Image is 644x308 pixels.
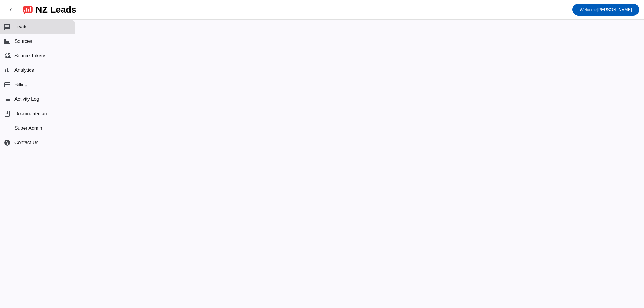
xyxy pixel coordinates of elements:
span: Leads [14,24,28,30]
span: [PERSON_NAME] [580,5,632,14]
span: Documentation [14,111,47,116]
span: Sources [14,39,32,44]
span: Super Admin [14,125,42,131]
mat-icon: chevron_left [7,6,14,13]
span: Welcome [580,7,597,12]
span: book [4,110,11,117]
div: NZ Leads [36,5,76,14]
span: Billing [14,82,27,87]
img: logo [23,5,33,15]
mat-icon: list [4,96,11,103]
mat-icon: business [4,38,11,45]
span: Source Tokens [14,53,46,59]
mat-icon: payment [4,81,11,88]
mat-icon: bar_chart [4,67,11,74]
span: Contact Us [14,140,38,145]
mat-icon: chat [4,23,11,30]
button: Welcome[PERSON_NAME] [572,4,639,16]
span: Activity Log [14,97,39,102]
span: Analytics [14,68,34,73]
mat-icon: help [4,139,11,146]
mat-icon: cloud_sync [4,52,11,59]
